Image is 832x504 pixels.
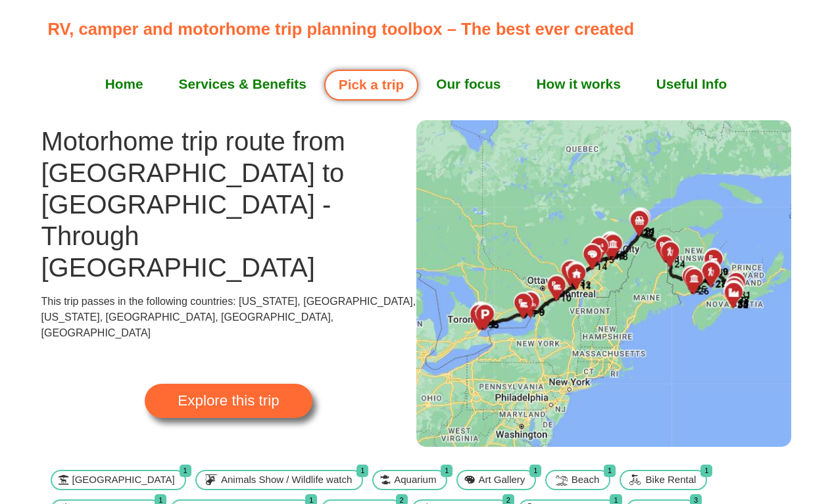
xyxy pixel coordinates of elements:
[700,465,712,477] span: 1
[145,384,312,418] a: Explore this trip
[441,465,453,477] span: 1
[48,68,785,101] nav: Menu
[161,68,324,101] a: Services & Benefits
[87,68,161,101] a: Home
[178,394,279,408] span: Explore this trip
[41,296,416,338] span: This trip passes in the following countries: [US_STATE], [GEOGRAPHIC_DATA], [US_STATE], [GEOGRAPH...
[518,68,638,101] a: How it works
[324,70,418,101] a: Pick a trip
[180,465,191,477] span: 1
[218,472,355,488] span: Animals Show / Wildlife watch
[391,472,439,488] span: Aquarium
[643,472,700,488] span: Bike Rental
[69,472,178,488] span: [GEOGRAPHIC_DATA]
[475,472,528,488] span: Art Gallery
[529,465,541,477] span: 1
[41,126,416,283] h1: Motorhome trip route from [GEOGRAPHIC_DATA] to [GEOGRAPHIC_DATA] - Through [GEOGRAPHIC_DATA]
[416,120,791,447] img: Motorhome trip route from Toronto to Halifax - Through Quebec
[48,16,792,41] p: RV, camper and motorhome trip planning toolbox – The best ever created
[604,465,616,477] span: 1
[568,472,603,488] span: Beach
[639,68,745,101] a: Useful Info
[418,68,518,101] a: Our focus
[356,465,368,477] span: 1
